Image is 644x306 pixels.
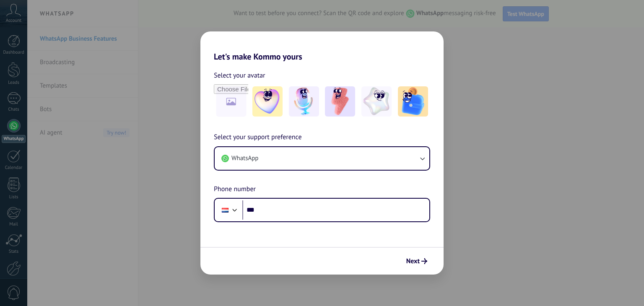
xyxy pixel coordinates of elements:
h2: Let's make Kommo yours [200,31,444,62]
button: Next [402,254,431,268]
span: Phone number [214,184,256,195]
img: -3.jpeg [325,86,355,117]
img: -1.jpeg [252,86,283,117]
img: -2.jpeg [289,86,319,117]
div: Netherlands: + 31 [217,201,233,219]
span: Select your avatar [214,70,265,81]
span: WhatsApp [231,154,258,163]
img: -5.jpeg [398,86,428,117]
button: WhatsApp [215,147,429,170]
span: Select your support preference [214,132,302,143]
img: -4.jpeg [361,86,392,117]
span: Next [406,258,420,264]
